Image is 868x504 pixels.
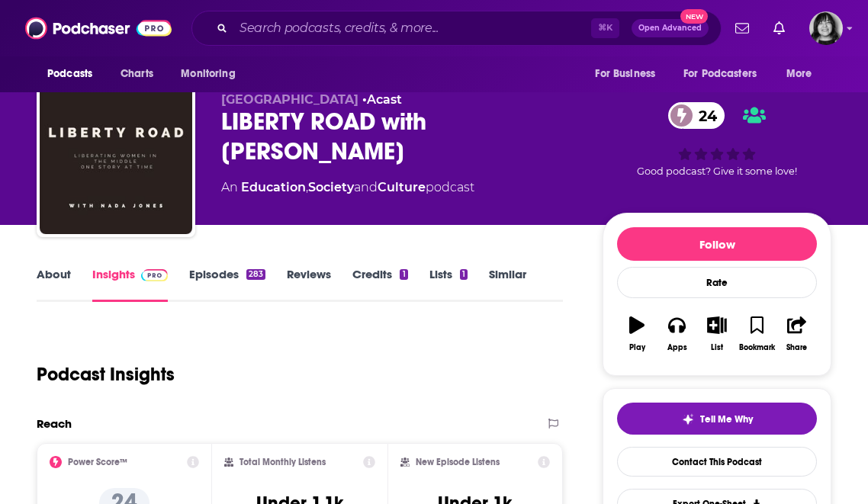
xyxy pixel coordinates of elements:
button: Show profile menu [809,11,843,45]
button: Bookmark [737,307,776,361]
span: Charts [121,63,153,85]
div: 283 [246,269,265,280]
h2: Total Monthly Listens [240,457,326,467]
button: Play [617,307,657,361]
span: , [306,180,308,194]
span: New [680,9,708,24]
h2: Reach [37,416,72,431]
span: Tell Me Why [700,413,753,425]
img: LIBERTY ROAD with Nada Jones [40,82,192,234]
span: ⌘ K [591,18,619,38]
button: Follow [617,227,817,261]
div: An podcast [221,178,474,197]
button: Apps [657,307,696,361]
a: InsightsPodchaser Pro [92,267,168,302]
span: More [786,63,812,85]
button: open menu [674,59,779,88]
input: Search podcasts, credits, & more... [233,16,591,40]
h1: Podcast Insights [37,363,175,386]
a: Show notifications dropdown [729,15,755,41]
span: and [354,180,378,194]
h2: New Episode Listens [416,457,500,467]
div: Bookmark [739,343,775,352]
a: Education [241,180,306,194]
div: List [711,343,723,352]
span: For Podcasters [683,63,757,85]
a: Lists1 [429,267,468,302]
a: Acast [367,92,402,107]
span: Podcasts [47,63,92,85]
span: 24 [683,102,725,129]
button: open menu [37,59,112,88]
button: Share [777,307,817,361]
a: Episodes283 [189,267,265,302]
div: 1 [460,269,468,280]
button: List [697,307,737,361]
div: Apps [667,343,687,352]
img: Podchaser Pro [141,269,168,281]
button: open menu [776,59,831,88]
img: Podchaser - Follow, Share and Rate Podcasts [25,14,172,43]
a: 24 [668,102,725,129]
div: 24Good podcast? Give it some love! [603,92,831,187]
span: [GEOGRAPHIC_DATA] [221,92,358,107]
span: For Business [595,63,655,85]
div: 1 [400,269,407,280]
button: tell me why sparkleTell Me Why [617,403,817,435]
div: Share [786,343,807,352]
a: Culture [378,180,426,194]
h2: Power Score™ [68,457,127,467]
a: Reviews [287,267,331,302]
button: open menu [584,59,674,88]
span: Monitoring [181,63,235,85]
a: Similar [489,267,526,302]
span: Logged in as parkdalepublicity1 [809,11,843,45]
img: tell me why sparkle [682,413,694,425]
div: Rate [617,267,817,298]
div: Search podcasts, credits, & more... [191,11,722,46]
a: Contact This Podcast [617,447,817,477]
a: About [37,267,71,302]
img: User Profile [809,11,843,45]
a: Charts [111,59,162,88]
span: Good podcast? Give it some love! [637,165,797,177]
span: Open Advanced [638,24,702,32]
button: Open AdvancedNew [632,19,709,37]
div: Play [629,343,645,352]
a: Credits1 [352,267,407,302]
a: Society [308,180,354,194]
button: open menu [170,59,255,88]
a: Show notifications dropdown [767,15,791,41]
span: • [362,92,402,107]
